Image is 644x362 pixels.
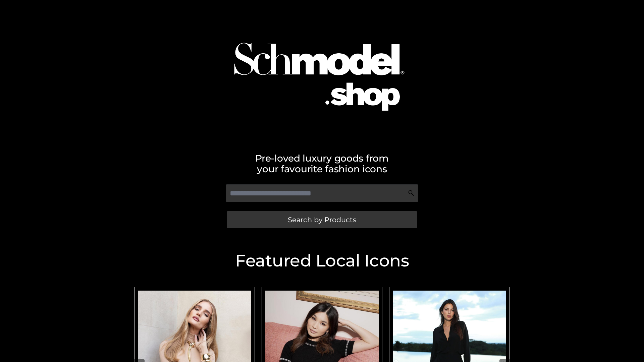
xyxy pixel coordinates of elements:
h2: Pre-loved luxury goods from your favourite fashion icons [131,153,513,174]
img: Search Icon [408,190,415,196]
a: Search by Products [227,211,417,228]
span: Search by Products [288,216,356,223]
h2: Featured Local Icons​ [131,252,513,269]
